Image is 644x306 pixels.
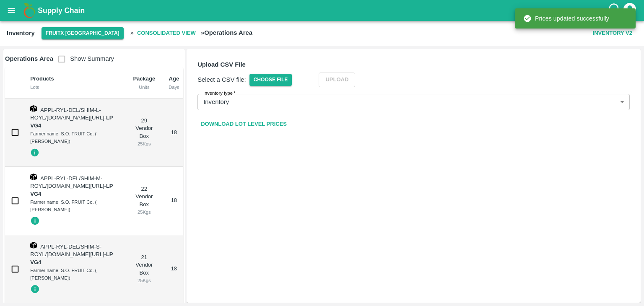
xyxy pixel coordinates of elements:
img: box [30,174,37,180]
span: Choose File [249,74,292,86]
div: 25 Kgs [133,140,155,148]
td: 18 [162,167,186,235]
div: 25 Kgs [133,277,155,284]
strong: LP VG4 [30,114,113,129]
button: Select DC [42,27,124,39]
div: Farmer name: S.O. FRUIT Co. ( [PERSON_NAME]) [30,267,119,282]
span: Consolidated View [134,26,199,41]
b: Upload CSV File [197,61,246,68]
b: » Operations Area [201,29,252,36]
button: Inventory V2 [589,26,636,41]
span: - [30,183,113,197]
b: Age [169,75,179,82]
div: Farmer name: S.O. FRUIT Co. ( [PERSON_NAME]) [30,130,119,145]
td: 18 [162,235,186,303]
div: Farmer name: S.O. FRUIT Co. ( [PERSON_NAME]) [30,198,119,214]
p: Select a CSV file: [197,75,246,84]
div: 21 Vendor Box [133,254,155,285]
div: customer-support [608,3,622,18]
span: APPL-RYL-DEL/SHIM-S-ROYL/[DOMAIN_NAME][URL] [30,244,104,258]
div: Prices updated successfully [523,11,609,26]
b: Products [30,75,54,82]
b: Package [133,75,155,82]
b: Operations Area [5,55,53,62]
td: 18 [162,99,186,167]
div: 29 Vendor Box [133,117,155,148]
label: Inventory type [203,90,236,97]
span: - [30,114,113,129]
p: Inventory [203,97,229,106]
button: open drawer [2,1,21,20]
div: 25 Kgs [133,208,155,216]
span: Show Summary [53,55,114,62]
b: Consolidated View [137,29,196,38]
img: logo [21,2,38,19]
div: account of current user [622,2,637,19]
strong: LP VG4 [30,251,113,265]
div: 22 Vendor Box [133,185,155,216]
div: Lots [30,83,119,91]
a: Download Lot Level Prices [197,117,290,132]
img: box [30,242,37,249]
div: Units [133,83,155,91]
img: box [30,105,37,112]
div: Days [169,83,179,91]
span: APPL-RYL-DEL/SHIM-M-ROYL/[DOMAIN_NAME][URL] [30,175,104,189]
b: Supply Chain [38,6,85,15]
a: Supply Chain [38,5,608,16]
strong: LP VG4 [30,183,113,197]
span: - [30,251,113,265]
b: Inventory [7,30,35,36]
h2: » [130,26,252,41]
span: APPL-RYL-DEL/SHIM-L-ROYL/[DOMAIN_NAME][URL] [30,107,104,121]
